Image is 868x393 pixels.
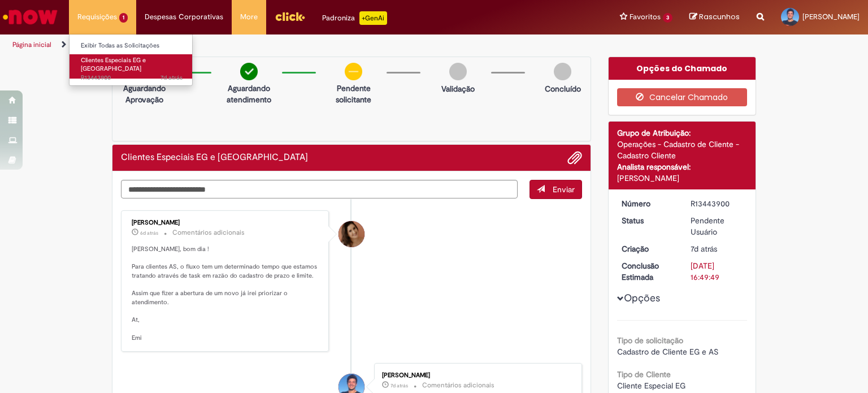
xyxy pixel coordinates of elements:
span: Enviar [553,184,575,195]
p: Concluído [545,83,581,94]
textarea: Digite sua mensagem aqui... [121,180,518,199]
small: Comentários adicionais [422,381,494,390]
div: Opções do Chamado [609,57,756,80]
p: +GenAi [359,11,387,25]
p: Validação [441,83,475,94]
div: Pendente Usuário [691,215,743,237]
dt: Status [613,215,683,226]
span: [PERSON_NAME] [802,12,860,21]
div: [DATE] 16:49:49 [691,260,743,283]
span: More [240,11,258,23]
span: Rascunhos [699,11,740,22]
div: Padroniza [322,11,387,25]
div: Operações - Cadastro de Cliente - Cadastro Cliente [617,139,748,161]
span: Clientes Especiais EG e [GEOGRAPHIC_DATA] [81,56,146,74]
dt: Conclusão Estimada [613,260,683,283]
span: Cadastro de Cliente EG e AS [617,347,718,357]
small: Comentários adicionais [172,228,245,237]
span: 3 [663,13,672,23]
span: Requisições [77,11,117,23]
dt: Criação [613,243,683,254]
div: [PERSON_NAME] [132,219,320,226]
div: Analista responsável: [617,161,748,172]
time: 25/08/2025 11:49:49 [691,244,717,254]
time: 26/08/2025 08:49:04 [390,382,408,389]
span: 7d atrás [390,382,408,389]
p: Pendente solicitante [326,83,381,105]
a: Rascunhos [689,12,740,23]
img: check-circle-green.png [240,63,258,80]
img: circle-minus.png [345,63,362,80]
a: Exibir Todas as Solicitações [70,40,194,52]
ul: Requisições [69,34,193,86]
button: Adicionar anexos [567,150,582,165]
div: Grupo de Atribuição: [617,127,748,139]
img: click_logo_yellow_360x200.png [275,8,305,25]
dt: Número [613,198,683,209]
img: ServiceNow [1,6,59,28]
div: [PERSON_NAME] [617,172,748,184]
span: Cliente Especial EG [617,381,685,391]
span: 7d atrás [160,74,183,82]
button: Cancelar Chamado [617,88,748,106]
p: [PERSON_NAME], bom dia ! Para clientes AS, o fluxo tem um determinado tempo que estamos tratando ... [132,245,320,343]
p: Aguardando Aprovação [117,83,172,105]
b: Tipo de solicitação [617,335,683,346]
time: 27/08/2025 09:08:33 [140,230,158,236]
span: Favoritos [630,11,661,23]
a: Aberto R13443900 : Clientes Especiais EG e AS [70,54,194,79]
button: Enviar [530,180,582,199]
span: 6d atrás [140,230,158,236]
span: 1 [119,13,128,23]
img: img-circle-grey.png [554,63,571,80]
img: img-circle-grey.png [449,63,467,80]
div: [PERSON_NAME] [382,372,570,379]
div: R13443900 [691,198,743,209]
ul: Trilhas de página [8,34,570,55]
div: 25/08/2025 11:49:49 [691,243,743,254]
span: Despesas Corporativas [145,11,223,23]
span: R13443900 [81,74,183,83]
a: Página inicial [12,40,51,49]
h2: Clientes Especiais EG e AS Histórico de tíquete [121,153,308,163]
time: 25/08/2025 11:49:51 [160,74,183,82]
b: Tipo de Cliente [617,369,671,379]
div: Emiliane Dias De Souza [338,221,364,247]
p: Aguardando atendimento [222,83,276,105]
span: 7d atrás [691,244,717,254]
